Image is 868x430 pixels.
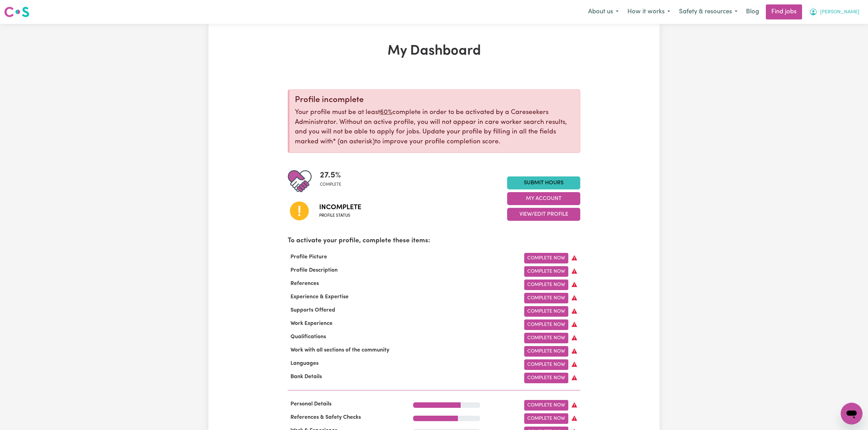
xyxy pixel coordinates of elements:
button: View/Edit Profile [507,208,580,221]
a: Complete Now [524,306,568,317]
a: Submit Hours [507,176,580,189]
button: My Account [805,5,864,19]
span: Work Experience [288,321,335,326]
p: Your profile must be at least complete in order to be activated by a Careseekers Administrator. W... [295,108,574,147]
a: Complete Now [524,253,568,263]
a: Complete Now [524,266,568,277]
span: Supports Offered [288,307,338,313]
a: Complete Now [524,279,568,290]
span: Profile Description [288,268,340,273]
span: Languages [288,361,321,366]
span: References [288,281,322,286]
h1: My Dashboard [288,43,580,59]
a: Complete Now [524,333,568,343]
button: My Account [507,192,580,205]
span: Bank Details [288,374,325,379]
a: Complete Now [524,400,568,411]
a: Complete Now [524,373,568,383]
u: 60% [380,109,392,116]
img: Careseekers logo [4,6,29,18]
a: Complete Now [524,293,568,303]
a: Find jobs [766,4,802,19]
span: 27.5 % [320,169,341,182]
span: Qualifications [288,334,329,340]
span: Profile status [319,213,361,219]
a: Complete Now [524,413,568,424]
span: Incomplete [319,202,361,213]
span: Profile Picture [288,254,330,260]
iframe: Button to launch messaging window [841,403,863,425]
span: Personal Details [288,401,334,407]
span: complete [320,182,341,188]
span: References & Safety Checks [288,415,364,420]
p: To activate your profile, complete these items: [288,236,580,246]
span: Work with all sections of the community [288,347,392,353]
button: About us [584,5,623,19]
div: Profile incomplete [295,95,574,105]
span: an asterisk [333,139,375,145]
button: How it works [623,5,675,19]
a: Blog [742,4,763,19]
span: Experience & Expertise [288,294,351,300]
a: Complete Now [524,346,568,357]
div: Profile completeness: 27.5% [320,169,347,193]
a: Careseekers logo [4,4,29,20]
a: Complete Now [524,359,568,370]
button: Safety & resources [675,5,742,19]
span: [PERSON_NAME] [820,9,859,16]
a: Complete Now [524,319,568,330]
